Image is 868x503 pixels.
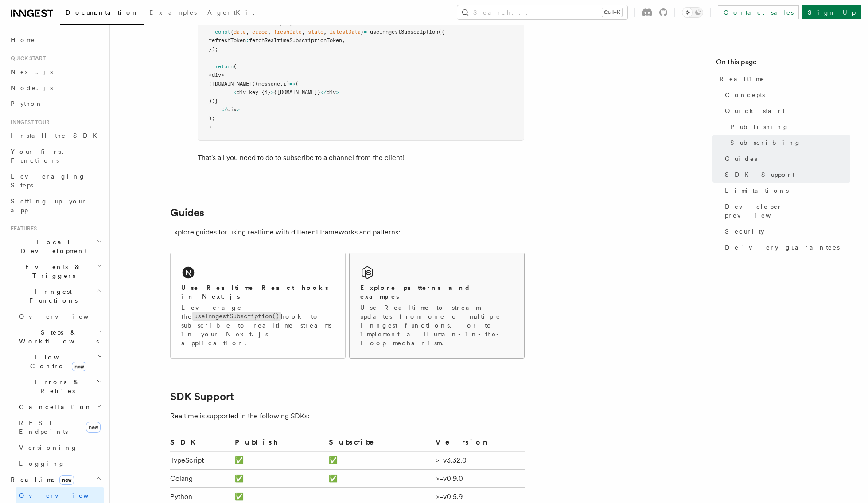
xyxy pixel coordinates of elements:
span: < [234,89,237,95]
span: Realtime [7,475,74,484]
span: } [209,124,212,130]
span: > [271,89,274,95]
td: Golang [170,469,232,487]
span: Subscribing [730,138,801,147]
a: Leveraging Steps [7,168,104,193]
td: >=v0.9.0 [432,469,524,487]
span: > [237,106,240,113]
span: SDK Support [725,170,794,179]
span: Limitations [725,186,789,195]
a: Quick start [721,103,850,119]
span: {i} [261,89,271,95]
p: Use Realtime to stream updates from one or multiple Inngest functions, or to implement a Human-in... [360,303,514,347]
a: Your first Functions [7,144,104,168]
span: Setting up your app [11,198,87,214]
span: ({ [438,29,444,35]
span: Developer preview [725,202,850,220]
th: Version [432,437,524,452]
a: Setting up your app [7,193,104,218]
a: Examples [144,3,202,24]
span: Errors & Retries [16,378,96,395]
span: ( [296,81,299,87]
span: < [209,72,212,78]
button: Cancellation [16,399,104,415]
span: > [221,72,224,78]
a: Developer preview [721,199,850,223]
span: Quick start [7,55,46,62]
span: Delivery guarantees [725,243,840,252]
span: Leveraging Steps [11,173,86,189]
span: Overview [19,492,110,499]
kbd: Ctrl+K [602,8,622,17]
button: Flow Controlnew [16,349,104,374]
a: Concepts [721,87,850,103]
a: Use Realtime React hooks in Next.jsLeverage theuseInngestSubscription()hook to subscribe to realt... [170,253,346,359]
span: , [302,29,305,35]
a: Explore patterns and examplesUse Realtime to stream updates from one or multiple Inngest function... [349,253,525,359]
p: That's all you need to do to subscribe to a channel from the client! [198,152,524,164]
span: Home [11,35,35,44]
span: Realtime [720,74,765,83]
span: Security [725,227,764,236]
span: ))} [209,98,218,104]
a: Versioning [16,440,104,456]
a: Next.js [7,64,104,80]
a: Python [7,96,104,112]
a: Delivery guarantees [721,239,850,255]
h2: Explore patterns and examples [360,283,514,301]
a: Security [721,223,850,239]
span: Inngest tour [7,119,50,126]
span: new [86,422,101,433]
span: = [364,29,367,35]
span: Logging [19,460,65,467]
span: i) [283,81,289,87]
a: Subscribing [727,135,850,151]
p: Realtime is supported in the following SDKs: [170,410,525,422]
span: error [252,29,268,35]
td: ✅ [231,469,325,487]
span: div [327,89,336,95]
th: SDK [170,437,232,452]
span: return [215,63,234,70]
span: data [234,29,246,35]
td: ✅ [231,451,325,469]
code: useInngestSubscription() [192,312,281,320]
span: > [336,89,339,95]
td: TypeScript [170,451,232,469]
span: fetchRealtimeSubscriptionToken [249,37,342,43]
span: AgentKit [207,9,254,16]
a: SDK Support [721,167,850,183]
p: Leverage the hook to subscribe to realtime streams in your Next.js application. [181,303,335,347]
span: </ [320,89,327,95]
a: Sign Up [802,5,861,19]
a: Node.js [7,80,104,96]
span: Install the SDK [11,132,102,139]
span: useInngestSubscription [370,29,438,35]
a: Guides [170,207,204,219]
a: Home [7,32,104,48]
button: Realtimenew [7,472,104,487]
span: div [212,72,221,78]
span: Features [7,225,37,232]
p: Explore guides for using realtime with different frameworks and patterns: [170,226,525,238]
a: Limitations [721,183,850,199]
span: Node.js [11,84,53,91]
button: Search...Ctrl+K [457,5,627,19]
span: ( [234,63,237,70]
span: , [280,81,283,87]
span: Next.js [11,68,53,75]
span: }); [209,46,218,52]
span: , [342,37,345,43]
div: Inngest Functions [7,308,104,472]
span: , [246,29,249,35]
a: SDK Support [170,390,234,403]
span: state [308,29,323,35]
span: } [361,29,364,35]
span: Guides [725,154,757,163]
button: Local Development [7,234,104,259]
span: , [268,29,271,35]
span: { [230,29,234,35]
a: AgentKit [202,3,260,24]
h2: Use Realtime React hooks in Next.js [181,283,335,301]
span: refreshToken [209,37,246,43]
